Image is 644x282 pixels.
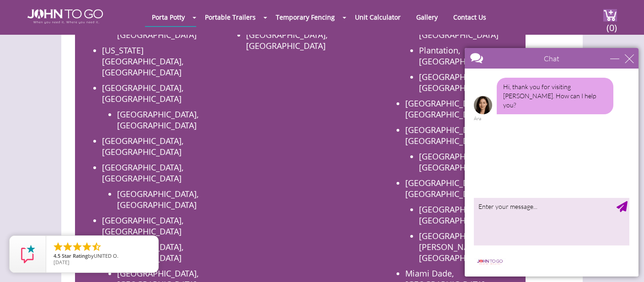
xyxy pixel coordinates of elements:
img: cart a [603,9,617,21]
iframe: Live Chat Box [459,43,644,282]
a: [GEOGRAPHIC_DATA][PERSON_NAME], [GEOGRAPHIC_DATA] [419,230,499,263]
span: by [54,253,151,260]
a: [GEOGRAPHIC_DATA], [GEOGRAPHIC_DATA] [405,124,487,146]
a: Portable Trailers [198,8,263,26]
a: [GEOGRAPHIC_DATA], [GEOGRAPHIC_DATA] [102,162,183,184]
span: Star Rating [62,252,88,259]
li:  [91,241,102,252]
a: [GEOGRAPHIC_DATA], [GEOGRAPHIC_DATA] [405,177,487,199]
span: [DATE] [54,259,70,266]
a: Unit Calculator [348,8,408,26]
a: [US_STATE][GEOGRAPHIC_DATA], [GEOGRAPHIC_DATA] [102,45,183,78]
a: [GEOGRAPHIC_DATA], [GEOGRAPHIC_DATA] [419,151,500,173]
a: [GEOGRAPHIC_DATA], [GEOGRAPHIC_DATA] [405,98,487,120]
a: Gallery [409,8,445,26]
a: Porta Potty [145,8,192,26]
a: [GEOGRAPHIC_DATA], [GEOGRAPHIC_DATA] [102,135,183,157]
span: 4.5 [54,252,60,259]
a: [GEOGRAPHIC_DATA], [GEOGRAPHIC_DATA] [419,71,500,93]
img: JOHN to go [27,9,103,24]
a: [GEOGRAPHIC_DATA], [GEOGRAPHIC_DATA] [246,29,327,51]
a: [GEOGRAPHIC_DATA], [GEOGRAPHIC_DATA] [102,82,183,104]
a: [GEOGRAPHIC_DATA], [GEOGRAPHIC_DATA] [117,109,199,131]
li:  [62,241,73,252]
a: Temporary Fencing [269,8,342,26]
a: [GEOGRAPHIC_DATA], [GEOGRAPHIC_DATA] [419,204,500,226]
a: Contact Us [446,8,493,26]
span: UNITED O. [94,252,118,259]
a: [GEOGRAPHIC_DATA], [GEOGRAPHIC_DATA] [117,188,199,210]
img: Review Rating [19,245,37,263]
a: [GEOGRAPHIC_DATA], [GEOGRAPHIC_DATA] [102,215,183,237]
li:  [81,241,92,252]
li:  [72,241,83,252]
span: (0) [606,14,617,34]
li:  [53,241,64,252]
a: Plantation, [GEOGRAPHIC_DATA] [419,45,499,67]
